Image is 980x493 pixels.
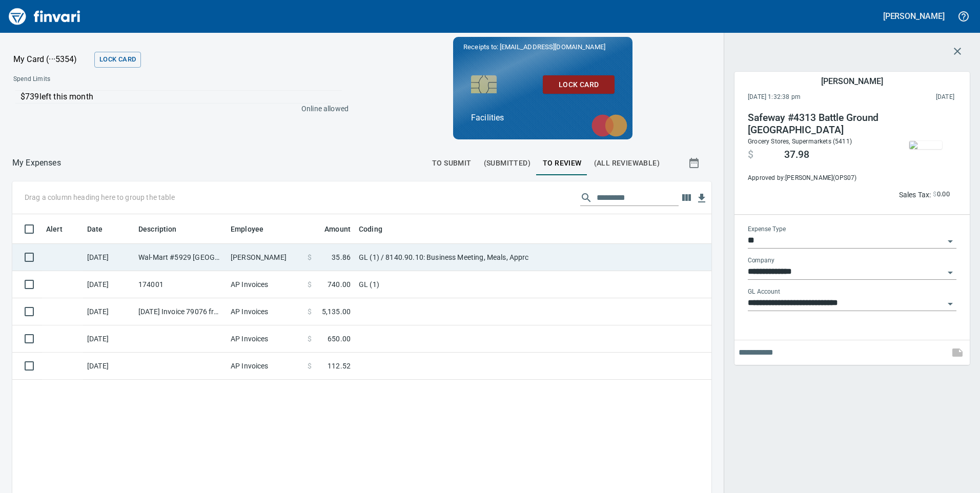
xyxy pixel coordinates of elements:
[355,271,611,298] td: GL (1)
[909,141,942,149] img: receipts%2Ftapani%2F2025-09-29%2FJzoGOT8oVaeitZ1UdICkDM6BnD42__Q05Cn0L1eW0JDAfIBDCH_thumb.jpg
[87,223,103,235] span: Date
[821,76,883,87] h5: [PERSON_NAME]
[12,157,61,169] p: My Expenses
[899,190,931,200] p: Sales Tax:
[83,325,134,353] td: [DATE]
[227,271,303,298] td: AP Invoices
[945,340,970,365] span: This records your note into the expense. If you would like to send a message to an employee inste...
[134,298,227,325] td: [DATE] Invoice 79076 from Minister-[PERSON_NAME] Surveying Inc (1-10667)
[99,54,136,66] span: Lock Card
[748,258,774,264] label: Company
[594,157,660,170] span: (All Reviewable)
[25,192,175,202] p: Drag a column heading here to group the table
[227,298,303,325] td: AP Invoices
[12,157,61,169] nav: breadcrumb
[83,244,134,271] td: [DATE]
[694,191,709,206] button: Download table
[13,53,90,66] p: My Card (···5354)
[13,74,198,85] span: Spend Limits
[46,223,63,235] span: Alert
[134,244,227,271] td: Wal-Mart #5929 [GEOGRAPHIC_DATA]
[308,361,312,371] span: $
[227,353,303,380] td: AP Invoices
[945,39,970,64] button: Close transaction
[499,42,606,52] span: [EMAIL_ADDRESS][DOMAIN_NAME]
[359,223,396,235] span: Coding
[231,223,263,235] span: Employee
[83,271,134,298] td: [DATE]
[748,227,786,233] label: Expense Type
[134,271,227,298] td: 174001
[543,75,615,94] button: Lock Card
[138,223,190,235] span: Description
[543,157,582,170] span: To Review
[463,42,622,52] p: Receipts to:
[324,223,351,235] span: Amount
[484,157,530,170] span: (Submitted)
[332,252,351,262] span: 35.86
[46,223,76,235] span: Alert
[308,252,312,262] span: $
[21,91,342,103] p: $739 left this month
[943,297,957,311] button: Open
[328,361,351,371] span: 112.52
[83,353,134,380] td: [DATE]
[328,279,351,290] span: 740.00
[679,190,694,206] button: Choose columns to display
[308,279,312,290] span: $
[933,189,950,200] span: AI confidence: 99.0%
[308,306,312,317] span: $
[937,189,950,200] span: 0.00
[748,92,868,102] span: [DATE] 1:32:38 pm
[5,104,349,114] p: Online allowed
[933,189,936,200] span: $
[551,78,606,91] span: Lock Card
[322,306,351,317] span: 5,135.00
[896,187,952,202] button: Sales Tax:$0.00
[881,8,947,24] button: [PERSON_NAME]
[355,244,611,271] td: GL (1) / 8140.90.10: Business Meeting, Meals, Apprc
[679,151,711,175] button: Show transactions within a particular date range
[359,223,382,235] span: Coding
[943,234,957,249] button: Open
[586,109,632,142] img: mastercard.svg
[471,112,615,124] p: Facilities
[87,223,116,235] span: Date
[748,138,852,145] span: Grocery Stores, Supermarkets (5411)
[227,325,303,353] td: AP Invoices
[227,244,303,271] td: [PERSON_NAME]
[308,334,312,344] span: $
[83,298,134,325] td: [DATE]
[784,149,809,161] span: 37.98
[748,112,887,136] h4: Safeway #4313 Battle Ground [GEOGRAPHIC_DATA]
[748,149,753,161] span: $
[868,92,954,102] span: This charge was settled by the merchant and appears on the 2025/09/27 statement.
[138,223,177,235] span: Description
[94,52,141,68] button: Lock Card
[748,173,887,183] span: Approved by: [PERSON_NAME] ( OPS07 )
[6,4,83,29] img: Finvari
[231,223,277,235] span: Employee
[748,289,780,295] label: GL Account
[311,223,351,235] span: Amount
[943,265,957,280] button: Open
[883,11,945,22] h5: [PERSON_NAME]
[328,334,351,344] span: 650.00
[432,157,472,170] span: To Submit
